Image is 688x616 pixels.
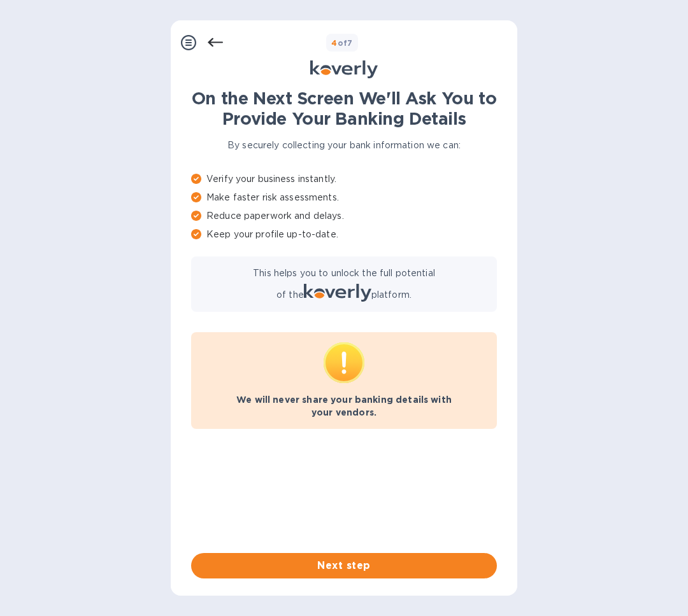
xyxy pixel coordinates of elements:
[201,393,487,419] p: We will never share your banking details with your vendors.
[191,553,497,578] button: Next step
[331,38,353,48] b: of 7
[201,558,487,573] span: Next step
[191,209,497,223] p: Reduce paperwork and delays.
[253,267,435,280] p: This helps you to unlock the full potential
[191,88,497,129] h1: On the Next Screen We'll Ask You to Provide Your Banking Details
[191,172,497,186] p: Verify your business instantly.
[191,228,497,241] p: Keep your profile up-to-date.
[191,191,497,204] p: Make faster risk assessments.
[276,284,412,302] p: of the platform.
[331,38,337,48] span: 4
[191,139,497,152] p: By securely collecting your bank information we can:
